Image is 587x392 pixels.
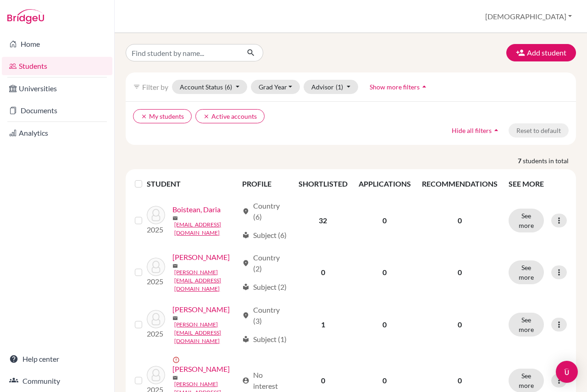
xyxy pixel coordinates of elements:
[242,282,287,293] div: Subject (2)
[172,356,182,364] span: error_outline
[353,246,416,298] td: 0
[2,57,112,75] a: Students
[2,101,112,120] a: Documents
[242,312,249,319] span: location_on
[147,328,165,339] p: 2025
[142,83,168,91] span: Filter by
[509,209,544,232] button: See more
[422,267,498,278] p: 0
[172,204,221,215] a: Boistean, Daria
[225,83,232,91] span: (6)
[242,208,249,215] span: location_on
[2,372,112,390] a: Community
[242,377,249,384] span: account_circle
[353,195,416,246] td: 0
[147,276,165,287] p: 2025
[237,173,293,195] th: PROFILE
[133,109,192,123] button: clearMy students
[172,80,247,94] button: Account Status(6)
[509,260,544,284] button: See more
[481,8,576,25] button: [DEMOGRAPHIC_DATA]
[203,113,210,120] i: clear
[353,298,416,351] td: 0
[174,320,238,345] a: [PERSON_NAME][EMAIL_ADDRESS][DOMAIN_NAME]
[370,83,420,91] span: Show more filters
[172,263,178,269] span: mail
[422,319,498,330] p: 0
[195,109,265,123] button: clearActive accounts
[242,252,288,274] div: Country (2)
[304,80,358,94] button: Advisor(1)
[2,124,112,142] a: Analytics
[353,173,416,195] th: APPLICATIONS
[174,268,238,293] a: [PERSON_NAME][EMAIL_ADDRESS][DOMAIN_NAME]
[133,83,140,90] i: filter_list
[147,224,165,235] p: 2025
[172,375,178,381] span: mail
[242,304,288,326] div: Country (3)
[147,310,165,328] img: Krommenhoek, Max
[172,304,230,315] a: [PERSON_NAME]
[242,336,249,343] span: local_library
[420,82,429,91] i: arrow_drop_up
[509,123,569,138] button: Reset to default
[503,173,572,195] th: SEE MORE
[293,173,353,195] th: SHORTLISTED
[251,80,300,94] button: Grad Year
[7,9,44,24] img: Bridge-U
[172,315,178,321] span: mail
[2,350,112,368] a: Help center
[509,313,544,337] button: See more
[242,259,249,267] span: location_on
[362,80,437,94] button: Show more filtersarrow_drop_up
[172,252,230,263] a: [PERSON_NAME]
[452,127,492,134] span: Hide all filters
[147,366,165,384] img: Phillips, Mackenzie
[174,221,238,237] a: [EMAIL_ADDRESS][DOMAIN_NAME]
[293,195,353,246] td: 32
[556,361,578,383] div: Open Intercom Messenger
[172,215,178,221] span: mail
[422,375,498,386] p: 0
[492,126,501,135] i: arrow_drop_up
[242,230,287,241] div: Subject (6)
[242,334,287,345] div: Subject (1)
[242,370,288,392] div: No interest
[518,156,523,166] strong: 7
[422,215,498,226] p: 0
[293,298,353,351] td: 1
[416,173,503,195] th: RECOMMENDATIONS
[172,364,230,375] a: [PERSON_NAME]
[2,79,112,98] a: Universities
[242,283,249,291] span: local_library
[126,44,239,61] input: Find student by name...
[523,156,576,166] span: students in total
[293,246,353,298] td: 0
[336,83,343,91] span: (1)
[147,206,165,224] img: Boistean, Daria
[242,232,249,239] span: local_library
[147,258,165,276] img: Clapham, Daniel
[141,113,147,120] i: clear
[506,44,576,61] button: Add student
[147,173,236,195] th: STUDENT
[2,35,112,53] a: Home
[444,123,509,138] button: Hide all filtersarrow_drop_up
[242,200,288,222] div: Country (6)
